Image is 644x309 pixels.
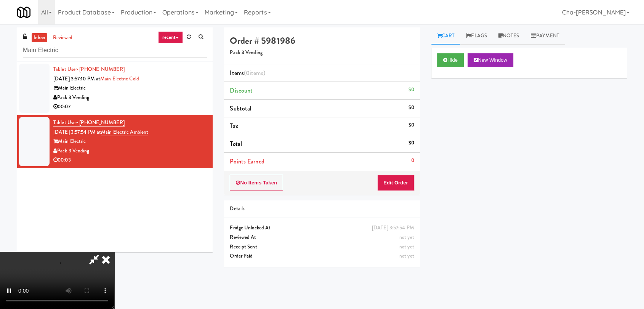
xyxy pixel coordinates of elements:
[230,139,242,148] span: Total
[53,119,125,126] a: Tablet User· [PHONE_NUMBER]
[230,204,414,214] div: Details
[468,53,513,67] button: New Window
[53,75,100,82] span: [DATE] 3:57:10 PM at
[230,86,253,95] span: Discount
[525,27,565,45] a: Payment
[372,223,414,233] div: [DATE] 3:57:54 PM
[431,27,461,45] a: Cart
[17,62,213,115] li: Tablet User· [PHONE_NUMBER][DATE] 3:57:10 PM atMain Electric ColdMain ElectricPack 3 Vending00:07
[158,31,183,43] a: recent
[101,128,148,136] a: Main Electric Ambient
[17,6,30,19] img: Micromart
[230,36,414,46] h4: Order # 5981986
[32,33,47,43] a: inbox
[53,83,207,93] div: Main Electric
[230,104,252,113] span: Subtotal
[230,251,414,261] div: Order Paid
[100,75,139,82] a: Main Electric Cold
[230,50,414,56] h5: Pack 3 Vending
[230,175,283,191] button: No Items Taken
[17,115,213,168] li: Tablet User· [PHONE_NUMBER][DATE] 3:57:54 PM atMain Electric AmbientMain ElectricPack 3 Vending00:03
[77,119,125,126] span: · [PHONE_NUMBER]
[493,27,525,45] a: Notes
[230,157,264,166] span: Points Earned
[250,69,263,77] ng-pluralize: items
[53,66,125,73] a: Tablet User· [PHONE_NUMBER]
[244,69,265,77] span: (0 )
[53,137,207,146] div: Main Electric
[408,103,414,112] div: $0
[230,122,238,130] span: Tax
[53,155,207,165] div: 00:03
[460,27,493,45] a: Flags
[408,120,414,130] div: $0
[377,175,414,191] button: Edit Order
[399,234,414,241] span: not yet
[437,53,464,67] button: Hide
[77,66,125,73] span: · [PHONE_NUMBER]
[399,252,414,259] span: not yet
[23,43,207,58] input: Search vision orders
[230,223,414,233] div: Fridge Unlocked At
[230,69,265,77] span: Items
[411,156,414,165] div: 0
[51,33,75,43] a: reviewed
[53,128,101,136] span: [DATE] 3:57:54 PM at
[408,138,414,148] div: $0
[230,242,414,252] div: Receipt Sent
[408,85,414,94] div: $0
[53,146,207,156] div: Pack 3 Vending
[53,102,207,112] div: 00:07
[230,233,414,242] div: Reviewed At
[399,243,414,250] span: not yet
[53,93,207,102] div: Pack 3 Vending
